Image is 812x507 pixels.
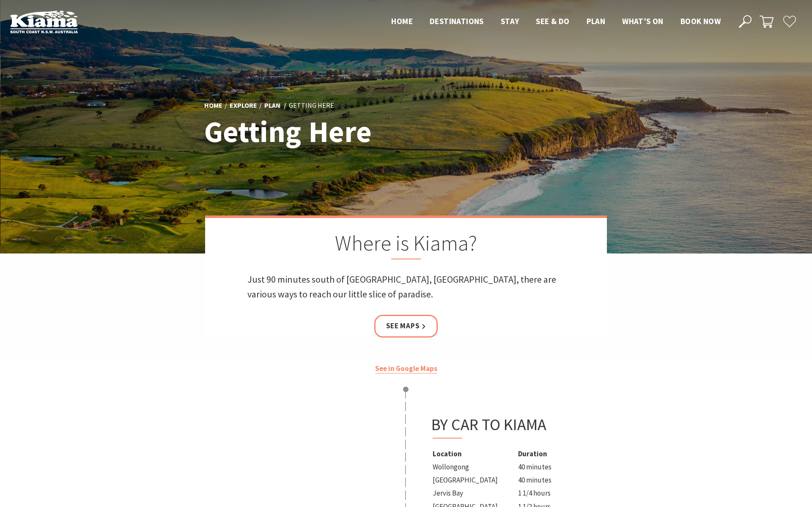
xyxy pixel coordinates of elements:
[587,16,606,26] span: Plan
[680,16,721,26] span: Book now
[264,101,280,110] a: Plan
[518,448,562,460] th: Duration
[432,474,517,486] td: [GEOGRAPHIC_DATA]
[536,16,569,26] span: See & Do
[432,487,517,499] td: Jervis Bay
[204,115,443,148] h1: Getting Here
[622,16,664,26] span: What’s On
[391,16,413,26] span: Home
[432,448,517,460] th: Location
[247,231,565,259] h2: Where is Kiama?
[230,101,257,110] a: Explore
[518,474,562,486] td: 40 minutes
[247,272,565,302] p: Just 90 minutes south of [GEOGRAPHIC_DATA], [GEOGRAPHIC_DATA], there are various ways to reach ou...
[289,100,334,111] li: Getting Here
[430,16,484,26] span: Destinations
[432,461,517,473] td: Wollongong
[518,461,562,473] td: 40 minutes
[518,487,562,499] td: 1 1/4 hours
[204,101,222,110] a: Home
[10,10,78,33] img: Kiama Logo
[374,315,438,337] a: See Maps
[431,415,599,439] h3: By Car to Kiama
[501,16,519,26] span: Stay
[383,15,729,29] nav: Main Menu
